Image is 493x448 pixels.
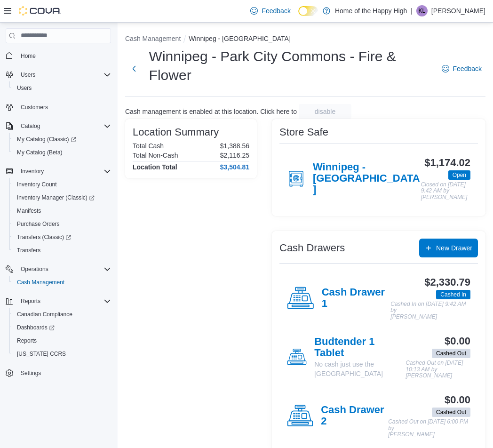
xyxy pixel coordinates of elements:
[2,165,115,178] button: Inventory
[17,181,57,188] span: Inventory Count
[17,102,52,113] a: Customers
[21,122,40,130] span: Catalog
[133,152,178,159] h6: Total Non-Cash
[13,218,64,230] a: Purchase Orders
[6,45,111,405] nav: Complex example
[13,147,111,158] span: My Catalog (Beta)
[445,336,470,347] h3: $0.00
[9,146,115,159] button: My Catalog (Beta)
[13,277,68,288] a: Cash Management
[421,182,470,201] p: Closed on [DATE] 9:42 AM by [PERSON_NAME]
[406,360,470,379] p: Cashed Out on [DATE] 10:13 AM by [PERSON_NAME]
[13,179,111,190] span: Inventory Count
[2,295,115,308] button: Reports
[17,69,111,80] span: Users
[440,290,466,299] span: Cashed In
[9,347,115,360] button: [US_STATE] CCRS
[335,5,407,16] p: Home of the Happy High
[17,264,111,275] span: Operations
[13,348,70,360] a: [US_STATE] CCRS
[9,334,115,347] button: Reports
[246,1,294,20] a: Feedback
[17,264,52,275] button: Operations
[13,335,111,346] span: Reports
[17,296,44,307] button: Reports
[2,100,115,114] button: Customers
[411,5,413,16] p: |
[149,47,432,85] h1: Winnipeg - Park City Commons - Fire & Flower
[436,349,466,358] span: Cashed Out
[13,134,111,145] span: My Catalog (Classic)
[9,204,115,217] button: Manifests
[416,5,428,16] div: Kiannah Lloyd
[17,324,55,331] span: Dashboards
[9,276,115,289] button: Cash Management
[432,408,470,417] span: Cashed Out
[436,408,466,416] span: Cashed Out
[13,218,111,230] span: Purchase Orders
[9,133,115,146] a: My Catalog (Classic)
[388,419,470,438] p: Cashed Out on [DATE] 6:00 PM by [PERSON_NAME]
[9,217,115,231] button: Purchase Orders
[2,263,115,276] button: Operations
[19,6,61,16] img: Cova
[9,81,115,95] button: Users
[453,64,482,73] span: Feedback
[299,104,351,119] button: disable
[321,404,388,428] h4: Cash Drawer 2
[133,142,164,150] h6: Total Cash
[17,101,111,113] span: Customers
[17,120,111,132] span: Catalog
[2,120,115,133] button: Catalog
[13,192,98,203] a: Inventory Manager (Classic)
[125,35,181,42] button: Cash Management
[125,59,143,78] button: Next
[17,194,95,201] span: Inventory Manager (Classic)
[262,6,290,16] span: Feedback
[314,360,406,378] p: No cash just use the [GEOGRAPHIC_DATA]
[432,349,470,358] span: Cashed Out
[17,279,64,286] span: Cash Management
[315,107,335,116] span: disable
[13,82,35,94] a: Users
[21,71,35,79] span: Users
[314,336,406,360] h4: Budtender 1 Tablet
[9,231,115,244] a: Transfers (Classic)
[2,68,115,81] button: Users
[424,277,470,288] h3: $2,330.79
[13,232,75,243] a: Transfers (Classic)
[13,322,58,333] a: Dashboards
[220,163,249,171] h4: $3,504.81
[133,127,219,138] h3: Location Summary
[17,50,111,62] span: Home
[13,309,76,320] a: Canadian Compliance
[17,50,40,62] a: Home
[445,394,470,406] h3: $0.00
[9,321,115,334] a: Dashboards
[13,232,111,243] span: Transfers (Classic)
[21,52,36,60] span: Home
[17,367,111,379] span: Settings
[436,290,470,299] span: Cashed In
[453,171,466,179] span: Open
[17,368,45,379] a: Settings
[13,245,111,256] span: Transfers
[419,5,426,16] span: KL
[17,149,63,156] span: My Catalog (Beta)
[125,34,485,45] nav: An example of EuiBreadcrumbs
[390,301,470,320] p: Cashed In on [DATE] 9:42 AM by [PERSON_NAME]
[13,205,111,216] span: Manifests
[298,6,318,16] input: Dark Mode
[9,178,115,191] button: Inventory Count
[2,366,115,380] button: Settings
[13,348,111,360] span: Washington CCRS
[17,247,40,254] span: Transfers
[13,205,45,216] a: Manifests
[21,168,44,175] span: Inventory
[220,152,249,159] p: $2,116.25
[17,207,41,215] span: Manifests
[21,104,48,111] span: Customers
[13,309,111,320] span: Canadian Compliance
[17,166,48,177] button: Inventory
[431,5,485,16] p: [PERSON_NAME]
